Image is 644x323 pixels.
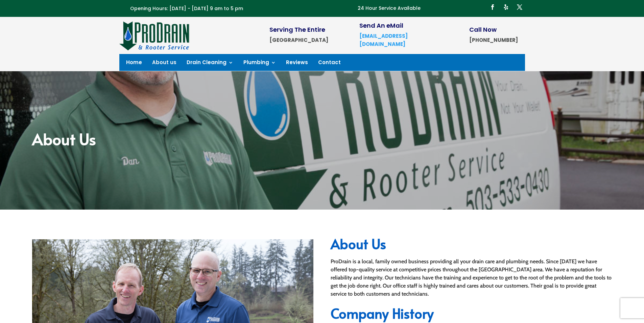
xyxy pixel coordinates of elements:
span: Serving The Entire [269,25,325,34]
a: Follow on Yelp [501,2,511,12]
a: [EMAIL_ADDRESS][DOMAIN_NAME] [359,32,408,48]
a: Reviews [286,60,308,68]
a: Follow on Facebook [487,2,498,12]
strong: [GEOGRAPHIC_DATA] [269,36,328,44]
a: About us [152,60,176,68]
a: Plumbing [243,60,276,68]
span: Send An eMail [359,21,403,30]
strong: [PHONE_NUMBER] [469,36,518,44]
a: Contact [318,60,341,68]
div: ProDrain is a local, family owned business providing all your drain care and plumbing needs. Sinc... [331,258,612,298]
a: Home [126,60,142,68]
img: site-logo-100h [119,20,190,51]
h2: About Us [32,131,612,150]
p: 24 Hour Service Available [358,4,421,12]
h2: About Us [331,237,612,254]
a: Drain Cleaning [187,60,233,68]
span: Opening Hours: [DATE] - [DATE] 9 am to 5 pm [130,5,243,12]
a: Follow on X [514,2,525,12]
span: Call Now [469,25,497,34]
